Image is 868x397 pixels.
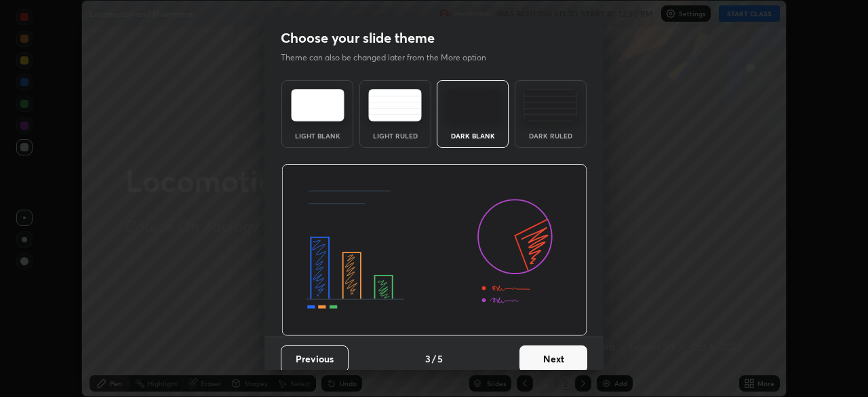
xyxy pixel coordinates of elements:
button: Previous [281,345,349,373]
img: lightRuledTheme.5fabf969.svg [368,89,422,121]
div: Light Blank [290,132,344,139]
img: lightTheme.e5ed3b09.svg [291,89,344,121]
img: darkTheme.f0cc69e5.svg [446,89,500,121]
button: Next [519,345,587,373]
img: darkThemeBanner.d06ce4a2.svg [281,164,587,337]
img: darkRuledTheme.de295e13.svg [524,89,577,121]
h4: 3 [425,352,431,366]
div: Light Ruled [368,132,422,139]
h2: Choose your slide theme [281,29,435,47]
div: Dark Ruled [524,132,578,139]
div: Dark Blank [446,132,500,139]
h4: 5 [437,352,443,366]
h4: / [432,352,436,366]
p: Theme can also be changed later from the More option [281,52,500,64]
